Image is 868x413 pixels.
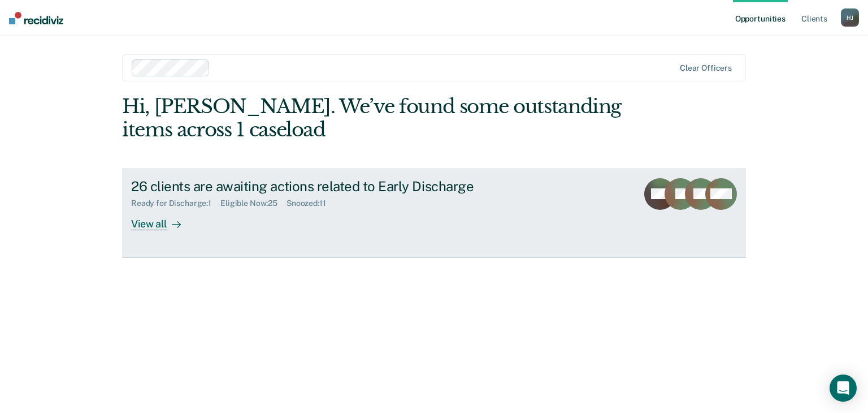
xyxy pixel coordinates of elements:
div: View all [131,208,194,230]
div: Hi, [PERSON_NAME]. We’ve found some outstanding items across 1 caseload [122,95,621,141]
a: 26 clients are awaiting actions related to Early DischargeReady for Discharge:1Eligible Now:25Sno... [122,169,746,258]
img: Recidiviz [9,12,63,24]
div: Clear officers [680,63,732,73]
div: 26 clients are awaiting actions related to Early Discharge [131,178,528,195]
button: HJ [841,8,859,27]
div: Snoozed : 11 [287,199,335,208]
div: Ready for Discharge : 1 [131,199,220,208]
div: Eligible Now : 25 [220,199,287,208]
div: H J [841,8,859,27]
div: Open Intercom Messenger [830,375,857,402]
